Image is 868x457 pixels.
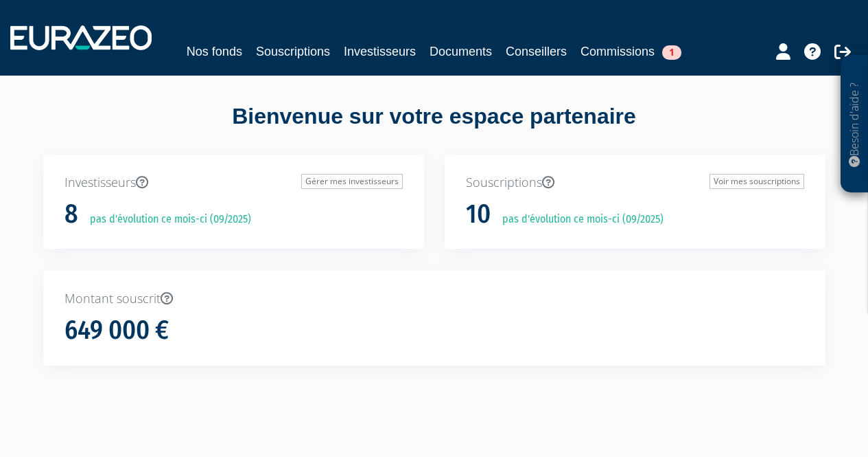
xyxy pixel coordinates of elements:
p: Souscriptions [466,174,804,192]
div: Bienvenue sur votre espace partenaire [33,101,836,155]
span: 1 [662,45,681,60]
a: Conseillers [506,42,567,61]
a: Commissions1 [580,42,681,61]
p: pas d'évolution ce mois-ci (09/2025) [80,212,251,227]
p: Besoin d'aide ? [847,63,863,186]
h1: 649 000 € [64,316,169,345]
img: 1732889491-logotype_eurazeo_blanc_rvb.png [10,25,152,50]
a: Voir mes souscriptions [709,174,804,189]
p: pas d'évolution ce mois-ci (09/2025) [493,212,664,227]
a: Documents [430,42,492,61]
a: Gérer mes investisseurs [301,174,403,189]
p: Investisseurs [64,174,403,192]
p: Montant souscrit [64,290,804,308]
a: Souscriptions [256,42,330,61]
h1: 8 [64,200,78,229]
h1: 10 [466,200,491,229]
a: Nos fonds [187,42,242,61]
a: Investisseurs [344,42,416,61]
